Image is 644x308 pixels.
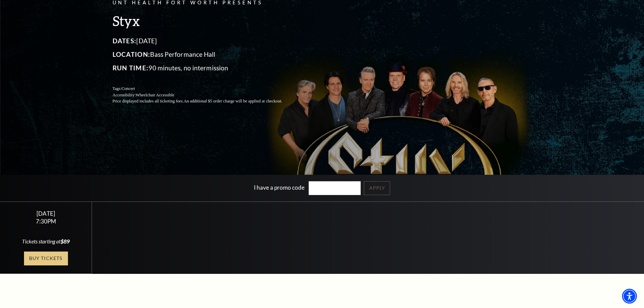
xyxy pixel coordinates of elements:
[8,218,84,224] div: 7:30PM
[622,289,637,304] div: Accessibility Menu
[136,93,174,97] span: Wheelchair Accessible
[61,238,70,244] span: $89
[113,35,299,46] p: [DATE]
[24,252,68,265] a: Buy Tickets
[113,37,137,45] span: Dates:
[113,50,150,58] span: Location:
[113,49,299,60] p: Bass Performance Hall
[8,238,84,245] div: Tickets starting at
[113,86,299,92] p: Tags:
[121,86,135,91] span: Concert
[184,99,282,103] span: An additional $5 order charge will be applied at checkout.
[254,184,305,191] label: I have a promo code
[113,64,149,72] span: Run Time:
[113,63,299,73] p: 90 minutes, no intermission
[113,12,299,29] h3: Styx
[113,92,299,98] p: Accessibility:
[8,210,84,217] div: [DATE]
[113,98,299,104] p: Price displayed includes all ticketing fees.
